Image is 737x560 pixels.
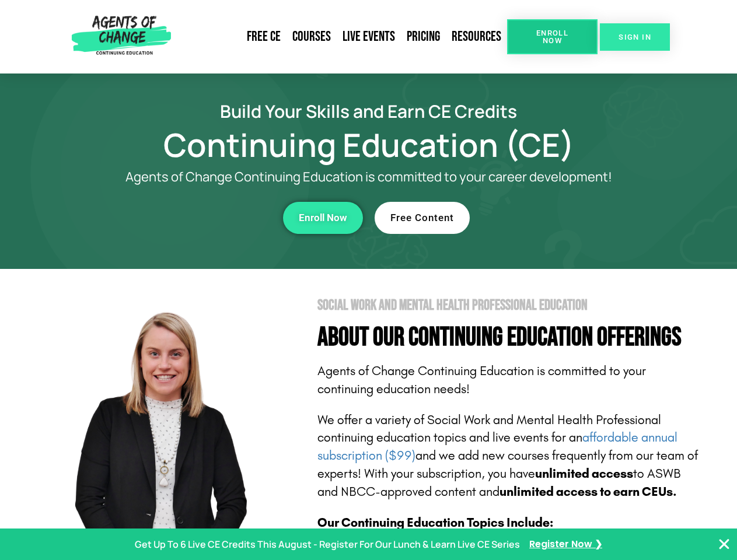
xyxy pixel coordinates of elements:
h1: Continuing Education (CE) [36,131,701,158]
p: Agents of Change Continuing Education is committed to your career development! [83,170,655,184]
p: We offer a variety of Social Work and Mental Health Professional continuing education topics and ... [317,411,701,501]
span: Agents of Change Continuing Education is committed to your continuing education needs! [317,363,646,397]
a: SIGN IN [600,23,670,51]
a: Free Content [375,202,470,234]
a: Live Events [337,23,401,50]
a: Enroll Now [507,19,598,54]
span: SIGN IN [619,33,651,41]
span: Enroll Now [299,213,347,223]
h2: Social Work and Mental Health Professional Education [317,298,701,313]
a: Register Now ❯ [529,536,602,553]
a: Free CE [241,23,287,50]
a: Pricing [401,23,446,50]
span: Enroll Now [526,29,579,44]
b: unlimited access to earn CEUs. [500,484,677,499]
span: Free Content [390,213,454,223]
h2: Build Your Skills and Earn CE Credits [36,103,701,120]
a: Enroll Now [283,202,363,234]
a: Courses [287,23,337,50]
button: Close Banner [717,537,731,551]
b: unlimited access [535,466,633,481]
h4: About Our Continuing Education Offerings [317,324,701,351]
b: Our Continuing Education Topics Include: [317,515,553,530]
a: Resources [446,23,507,50]
p: Get Up To 6 Live CE Credits This August - Register For Our Lunch & Learn Live CE Series [135,536,520,553]
nav: Menu [176,23,507,50]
